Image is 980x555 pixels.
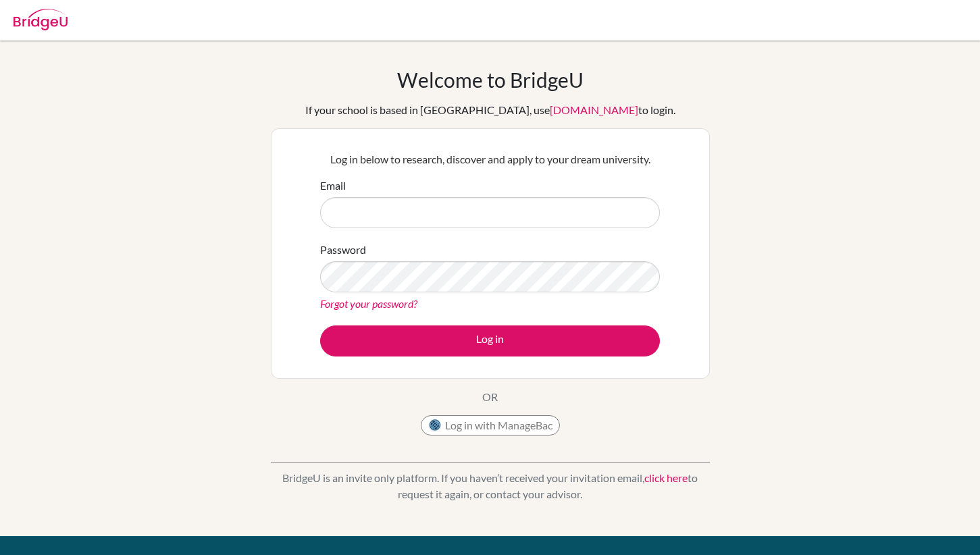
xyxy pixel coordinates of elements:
[14,9,68,30] img: Bridge-U
[482,389,498,405] p: OR
[305,102,675,118] div: If your school is based in [GEOGRAPHIC_DATA], use to login.
[271,470,710,502] p: BridgeU is an invite only platform. If you haven’t received your invitation email, to request it ...
[320,297,417,310] a: Forgot your password?
[320,242,366,258] label: Password
[550,103,638,116] a: [DOMAIN_NAME]
[320,178,346,194] label: Email
[421,415,560,435] button: Log in with ManageBac
[320,325,660,356] button: Log in
[397,68,584,92] h1: Welcome to BridgeU
[320,151,660,167] p: Log in below to research, discover and apply to your dream university.
[644,471,688,484] a: click here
